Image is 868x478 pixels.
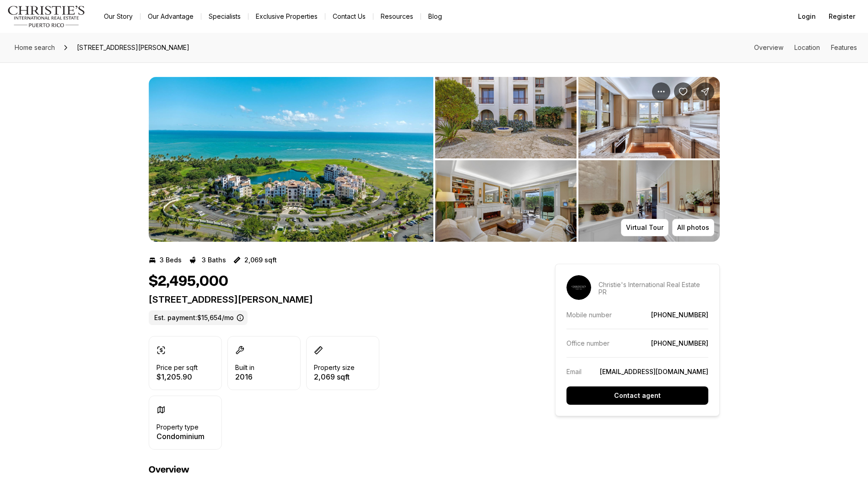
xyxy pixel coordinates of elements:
[7,5,86,27] img: logo
[244,256,277,264] p: 2,069 sqft
[149,464,522,475] h4: Overview
[201,10,248,23] a: Specialists
[754,44,857,51] nav: Page section menu
[149,77,433,242] button: View image gallery
[235,364,254,371] p: Built in
[97,10,140,23] a: Our Story
[156,433,205,440] p: Condominium
[651,339,708,347] a: [PHONE_NUMBER]
[598,281,708,296] p: Christie's International Real Estate PR
[325,10,373,23] button: Contact Us
[754,43,783,51] a: Skip to: Overview
[11,40,59,55] a: Home search
[566,368,582,375] p: Email
[435,160,577,242] button: View image gallery
[831,43,857,51] a: Skip to: Features
[794,43,820,51] a: Skip to: Location
[652,82,670,101] button: Property options
[793,7,821,26] button: Login
[156,424,199,431] p: Property type
[614,392,661,399] p: Contact agent
[435,77,577,158] button: View image gallery
[674,82,692,101] button: Save Property: 238 CANDELERO DR
[156,364,198,371] p: Price per sqft
[696,82,714,101] button: Share Property: 238 CANDELERO DR
[829,13,855,20] span: Register
[149,77,720,242] div: Listing Photos
[149,77,433,242] li: 1 of 9
[566,386,708,405] button: Contact agent
[651,311,708,319] a: [PHONE_NUMBER]
[189,253,226,267] button: 3 Baths
[149,310,248,325] label: Est. payment: $15,654/mo
[314,364,355,371] p: Property size
[15,43,55,51] span: Home search
[202,256,226,264] p: 3 Baths
[314,373,355,380] p: 2,069 sqft
[566,339,609,347] p: Office number
[235,373,254,380] p: 2016
[140,10,201,23] a: Our Advantage
[248,10,325,23] a: Exclusive Properties
[823,7,861,26] button: Register
[156,373,198,380] p: $1,205.90
[621,219,669,236] button: Virtual Tour
[149,273,228,290] h1: $2,495,000
[435,77,720,242] li: 2 of 9
[600,368,708,375] a: [EMAIL_ADDRESS][DOMAIN_NAME]
[672,219,714,236] button: All photos
[626,224,663,231] p: Virtual Tour
[578,77,720,158] button: View image gallery
[149,294,522,305] p: [STREET_ADDRESS][PERSON_NAME]
[677,224,709,231] p: All photos
[373,10,421,23] a: Resources
[798,13,816,20] span: Login
[566,311,612,319] p: Mobile number
[421,10,449,23] a: Blog
[160,256,182,264] p: 3 Beds
[73,40,193,55] span: [STREET_ADDRESS][PERSON_NAME]
[578,160,720,242] button: View image gallery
